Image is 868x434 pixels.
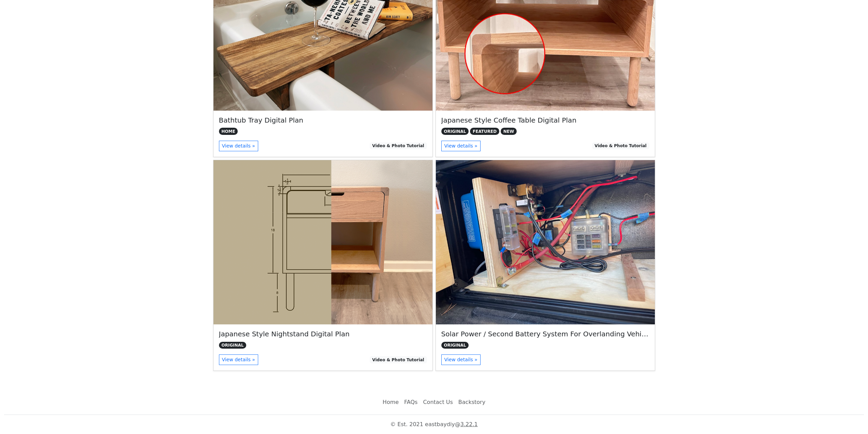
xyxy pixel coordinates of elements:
a: Home [380,395,401,409]
h5: Japanese Style Nightstand Digital Plan [219,330,427,338]
span: Video & Photo Tutorial [592,142,649,149]
span: HOME [219,128,238,135]
span: NEW [501,128,517,135]
span: Video & Photo Tutorial [370,142,427,149]
h5: Japanese Style Coffee Table Digital Plan [441,116,649,124]
span: ORIGINAL [219,342,247,349]
img: Solar Panel Curcit - Landscape [436,160,655,325]
a: 3.22.1 [460,421,478,428]
a: FAQs [401,395,420,409]
a: View details » [441,141,481,151]
a: View details » [219,354,258,365]
p: © Est. 2021 eastbaydiy @ [4,420,864,429]
span: FEATURED [470,128,499,135]
a: View details » [441,354,481,365]
span: ORIGINAL [441,342,469,349]
span: Video & Photo Tutorial [370,356,427,363]
a: Backstory [456,395,488,409]
a: Contact Us [420,395,455,409]
a: View details » [219,141,258,151]
h5: Solar Power / Second Battery System For Overlanding Vehicle [441,330,649,338]
span: ORIGINAL [441,128,469,135]
h5: Bathtub Tray Digital Plan [219,116,427,124]
img: Japanese Style Nightstand Digital Plan - LandScape [214,160,432,325]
